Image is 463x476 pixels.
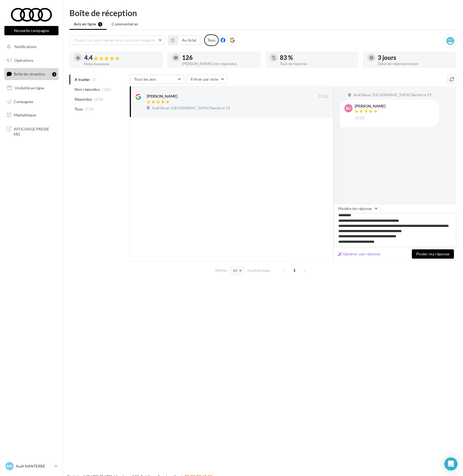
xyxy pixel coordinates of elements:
[333,204,381,213] button: Modèle de réponse
[3,68,60,80] a: Boîte de réception1
[3,123,60,139] a: AFFICHAGE PRESSE MD
[74,38,155,42] span: Choisir un point de vente ou un code magasin
[69,36,165,45] button: Choisir un point de vente ou un code magasin
[182,62,256,66] div: [PERSON_NAME] non répondus
[14,99,33,104] span: Campagnes
[378,55,452,61] div: 3 jours
[412,249,454,259] button: Poster ma réponse
[353,93,432,98] span: Audi Bauer [GEOGRAPHIC_DATA] Nanterre 92
[168,36,201,45] button: Au total
[186,75,227,84] button: Filtrer par note
[233,268,238,273] span: 10
[290,266,299,275] span: 1
[52,72,56,77] div: 1
[3,109,60,121] a: Médiathèque
[134,77,156,81] span: Tous les avis
[336,251,383,257] button: Générer une réponse
[14,113,36,117] span: Médiathèque
[346,106,351,111] span: BG
[3,41,57,52] button: Notifications
[378,62,452,66] div: Délai de réponse moyen
[102,87,112,92] span: (126)
[4,26,58,35] button: Nouvelle campagne
[85,107,94,111] span: (732)
[84,55,159,61] div: 4.4
[152,106,230,111] span: Audi Bauer [GEOGRAPHIC_DATA] Nanterre 92
[204,34,219,46] div: Tous
[355,116,365,121] span: 13:22
[112,21,138,27] span: Commentaires
[75,106,83,112] span: Tous
[94,97,104,101] span: (606)
[215,268,227,273] span: Afficher
[4,461,58,471] a: AN Audi NANTERRE
[84,62,159,66] div: Note moyenne
[15,86,44,90] span: Visibilité en ligne
[177,36,201,45] button: Au total
[318,94,329,99] span: 13:22
[280,55,354,61] div: 83 %
[16,463,52,469] p: Audi NANTERRE
[75,87,100,92] span: Non répondus
[69,9,456,17] div: Boîte de réception
[75,97,92,102] span: Répondus
[3,96,60,107] a: Campagnes
[14,72,45,76] span: Boîte de réception
[14,125,56,137] span: AFFICHAGE PRESSE MD
[7,463,13,469] span: AN
[130,75,184,84] button: Tous les avis
[182,55,256,61] div: 126
[14,44,37,49] span: Notifications
[355,104,385,108] div: [PERSON_NAME]
[444,457,458,471] div: Open Intercom Messenger
[230,267,244,274] button: 10
[3,82,60,94] a: Visibilité en ligne
[147,94,177,99] div: [PERSON_NAME]
[280,62,354,66] div: Taux de réponse
[14,58,33,63] span: Opérations
[247,268,270,273] span: résultats/page
[3,55,60,66] a: Opérations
